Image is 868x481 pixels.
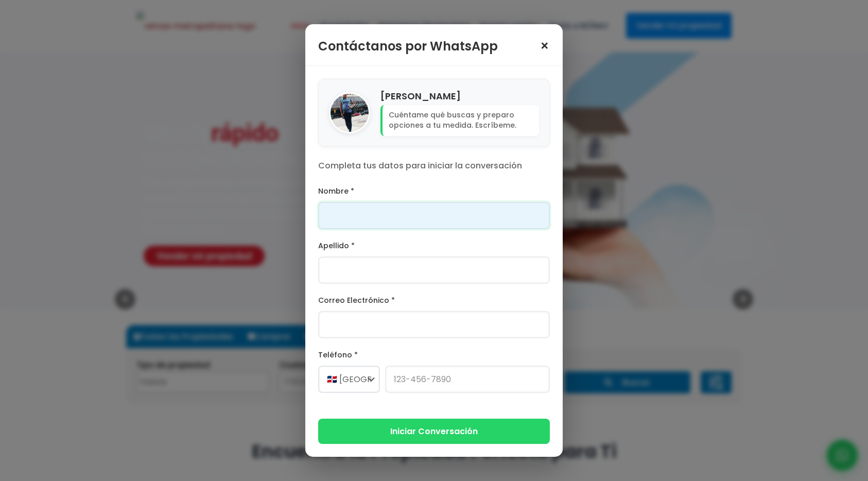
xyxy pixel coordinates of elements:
label: Teléfono * [318,349,550,362]
p: Cuéntame qué buscas y preparo opciones a tu medida. Escríbeme. [380,105,539,135]
h3: Contáctanos por WhatsApp [318,37,498,55]
label: Apellido * [318,239,550,252]
button: Iniciar Conversación [318,419,550,444]
img: Abigail Rodríguez [331,94,369,132]
p: Completa tus datos para iniciar la conversación [318,160,550,172]
label: Nombre * [318,185,550,198]
h4: [PERSON_NAME] [380,90,539,102]
input: 123-456-7890 [385,366,550,393]
label: Correo Electrónico * [318,294,550,307]
span: × [540,39,550,54]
